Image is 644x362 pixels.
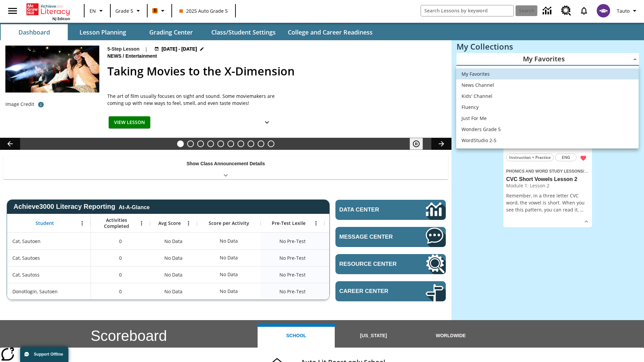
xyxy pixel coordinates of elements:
li: My Favorites [456,68,639,79]
li: WordStudio 2-5 [456,135,639,146]
li: Fluency [456,102,639,113]
li: News Channel [456,79,639,90]
li: Just For Me [456,113,639,124]
li: Kids' Channel [456,90,639,102]
li: Wonders Grade 5 [456,124,639,135]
